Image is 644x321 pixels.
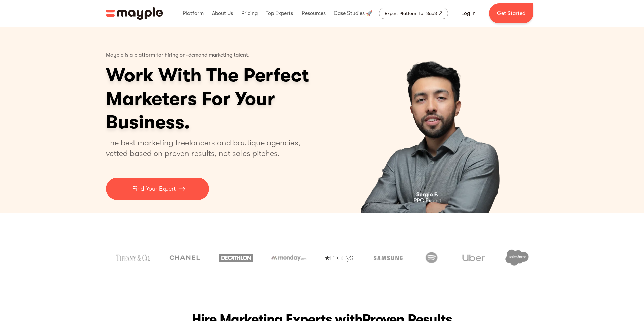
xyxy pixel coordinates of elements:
[385,9,437,17] div: Expert Platform for SaaS
[379,8,448,19] a: Expert Platform for SaaS
[106,64,361,134] h1: Work With The Perfect Marketers For Your Business.
[132,184,176,193] p: Find Your Expert
[106,137,308,159] p: The best marketing freelancers and boutique agencies, vetted based on proven results, not sales p...
[106,178,209,200] a: Find Your Expert
[106,7,163,20] img: Mayple logo
[489,3,533,23] a: Get Started
[453,5,484,21] a: Log In
[106,47,250,64] p: Mayple is a platform for hiring on-demand marketing talent.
